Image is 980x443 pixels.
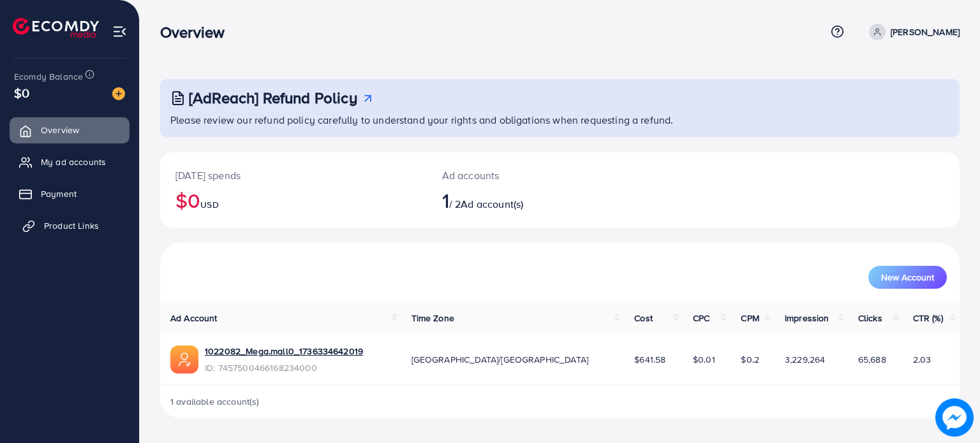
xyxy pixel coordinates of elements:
[785,353,825,366] span: 3,229,264
[10,213,130,238] a: Product Links
[937,400,972,435] img: image
[14,70,83,83] span: Ecomdy Balance
[205,361,363,374] span: ID: 7457500466168234000
[785,312,829,324] span: Impression
[170,112,952,127] p: Please review our refund policy carefully to understand your rights and obligations when requesti...
[41,124,79,136] span: Overview
[868,266,947,289] button: New Account
[41,156,106,168] span: My ad accounts
[741,312,759,324] span: CPM
[891,24,960,40] p: [PERSON_NAME]
[461,197,523,211] span: Ad account(s)
[442,185,449,215] span: 1
[200,198,218,211] span: USD
[175,168,412,183] p: [DATE] spends
[175,188,412,212] h2: $0
[160,23,235,41] h3: Overview
[10,149,130,175] a: My ad accounts
[412,312,454,324] span: Time Zone
[189,89,357,107] h3: [AdReach] Refund Policy
[13,18,99,38] img: logo
[858,312,882,324] span: Clicks
[442,168,611,183] p: Ad accounts
[864,24,960,40] a: [PERSON_NAME]
[741,353,759,366] span: $0.2
[913,353,932,366] span: 2.03
[10,181,130,207] a: Payment
[913,312,943,324] span: CTR (%)
[44,219,99,232] span: Product Links
[170,395,260,408] span: 1 available account(s)
[634,312,653,324] span: Cost
[112,24,127,39] img: menu
[442,188,611,212] h2: / 2
[170,312,218,324] span: Ad Account
[170,345,198,374] img: ic-ads-acc.e4c84228.svg
[205,345,363,358] a: 1022082_Mega.mall0_1736334642019
[858,353,886,366] span: 65,688
[634,353,665,366] span: $641.58
[14,84,29,102] span: $0
[112,87,125,100] img: image
[881,273,934,282] span: New Account
[693,353,715,366] span: $0.01
[10,117,130,143] a: Overview
[693,312,709,324] span: CPC
[412,353,589,366] span: [GEOGRAPHIC_DATA]/[GEOGRAPHIC_DATA]
[41,187,77,200] span: Payment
